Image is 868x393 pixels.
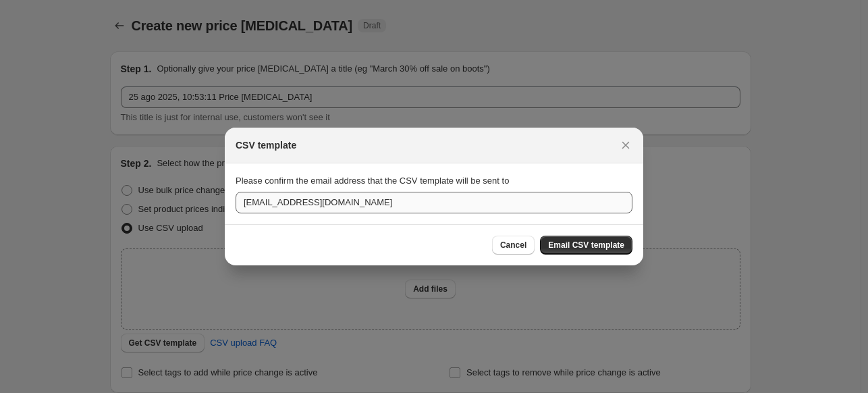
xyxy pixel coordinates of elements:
[548,240,624,251] span: Email CSV template
[540,236,632,255] button: Email CSV template
[616,136,635,155] button: Close
[236,176,509,186] span: Please confirm the email address that the CSV template will be sent to
[500,240,526,251] span: Cancel
[492,236,535,255] button: Cancel
[236,138,296,152] h2: CSV template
